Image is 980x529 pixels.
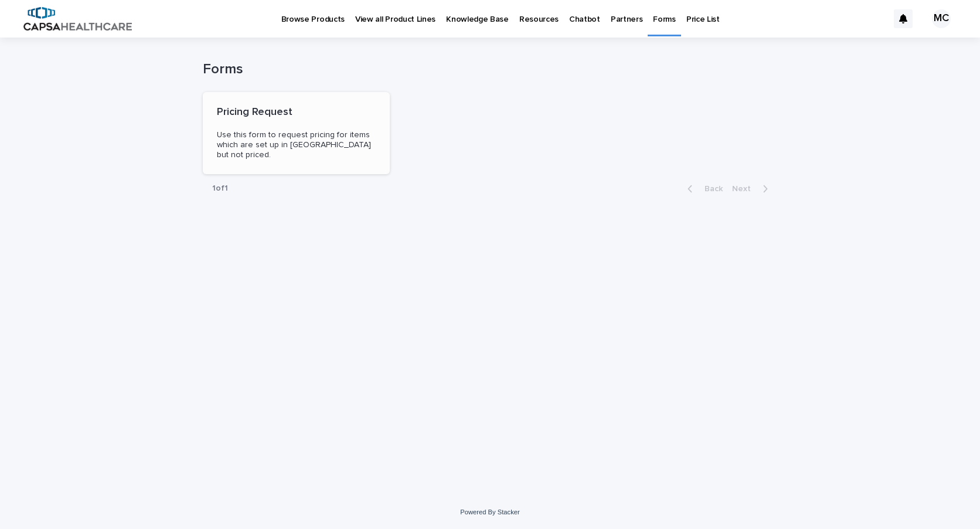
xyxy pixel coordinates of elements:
[203,92,390,174] a: Pricing RequestUse this form to request pricing for items which are set up in [GEOGRAPHIC_DATA] b...
[932,9,951,28] div: MC
[727,184,777,194] button: Next
[732,185,758,193] span: Next
[217,131,373,159] span: Use this form to request pricing for items which are set up in [GEOGRAPHIC_DATA] but not priced.
[217,106,376,119] p: Pricing Request
[23,7,132,30] img: B5p4sRfuTuC72oLToeu7
[203,174,237,203] p: 1 of 1
[460,508,519,516] a: Powered By Stacker
[697,185,723,193] span: Back
[203,61,777,78] h1: Forms
[678,184,727,194] button: Back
